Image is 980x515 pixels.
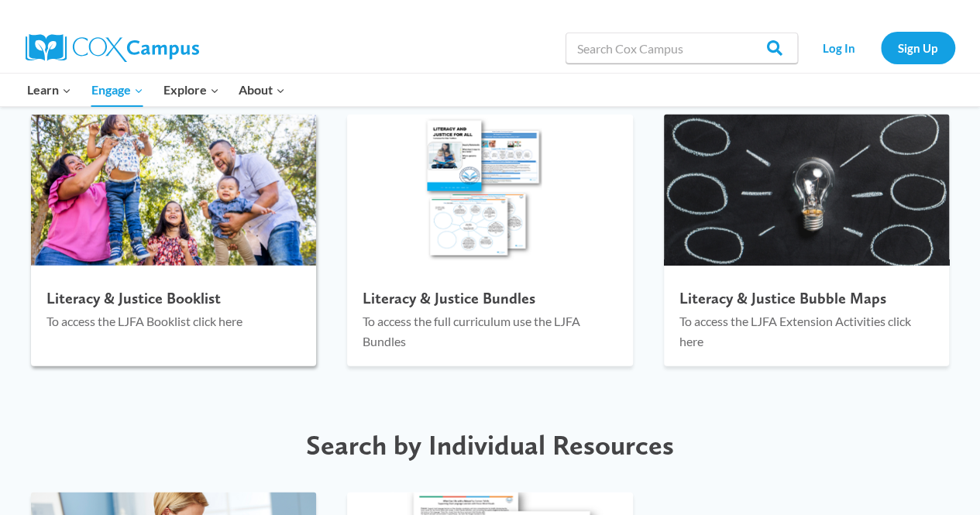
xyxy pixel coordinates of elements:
[806,32,873,64] a: Log In
[679,289,934,307] h4: Literacy & Justice Bubble Maps
[31,115,316,266] img: spanish-talk-read-play-family.jpg
[153,74,229,106] button: Child menu of Explore
[806,32,955,64] nav: Secondary Navigation
[26,34,199,62] img: Cox Campus
[46,311,301,331] p: To access the LJFA Booklist click here
[363,289,617,307] h4: Literacy & Justice Bundles
[363,311,617,351] p: To access the full curriculum use the LJFA Bundles
[340,111,640,270] img: LJFA_Bundle-1-1.png
[81,74,153,106] button: Child menu of Engage
[881,32,955,64] a: Sign Up
[46,289,301,307] h4: Literacy & Justice Booklist
[664,115,949,366] a: Literacy & Justice Bubble Maps To access the LJFA Extension Activities click here
[18,74,82,106] button: Child menu of Learn
[347,115,632,366] a: Literacy & Justice Bundles To access the full curriculum use the LJFA Bundles
[657,111,957,270] img: MicrosoftTeams-image-16-1-1024x623.png
[31,115,316,366] a: Literacy & Justice Booklist To access the LJFA Booklist click here
[306,428,674,462] span: Search by Individual Resources
[18,74,295,106] nav: Primary Navigation
[229,74,295,106] button: Child menu of About
[679,311,934,351] p: To access the LJFA Extension Activities click here
[566,33,798,64] input: Search Cox Campus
